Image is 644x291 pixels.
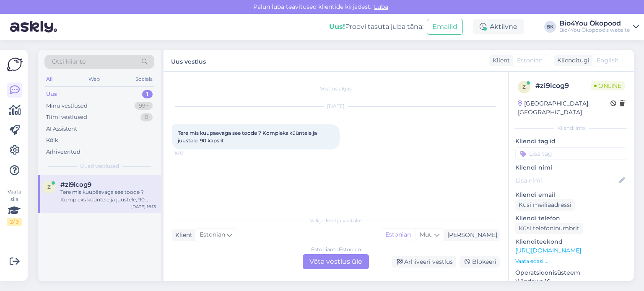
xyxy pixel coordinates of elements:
div: 2 / 3 [7,218,22,226]
div: All [44,74,54,85]
div: Uus [46,90,57,98]
span: Luba [371,3,391,10]
button: Emailid [427,19,463,35]
p: Windows 10 [515,277,627,286]
div: Tiimi vestlused [46,113,87,121]
p: Kliendi tag'id [515,137,627,146]
p: Kliendi nimi [515,163,627,172]
div: Klient [172,231,192,239]
div: Küsi meiliaadressi [515,199,575,211]
div: Vaata siia [7,188,22,226]
span: 16:13 [174,150,206,156]
p: Kliendi telefon [515,214,627,223]
div: Minu vestlused [46,102,88,110]
div: Võta vestlus üle [303,254,369,269]
input: Lisa nimi [516,176,618,185]
div: BK [544,21,556,33]
div: Proovi tasuta juba täna: [329,22,423,32]
div: Arhiveeritud [46,148,80,156]
span: Online [591,81,625,90]
div: Blokeeri [460,256,500,268]
div: 99+ [135,102,153,110]
div: [DATE] 16:13 [131,203,156,210]
div: [PERSON_NAME] [444,231,497,239]
div: Küsi telefoninumbrit [515,223,583,234]
a: Bio4You ÖkopoodBio4You Ökopood's website [559,20,639,33]
p: Klienditeekond [515,237,627,246]
span: Estonian [200,230,225,239]
div: AI Assistent [46,125,77,133]
div: Klienditugi [554,56,589,65]
span: Muu [420,231,433,238]
div: Web [87,74,101,85]
div: # zi9icog9 [535,81,591,91]
p: Vaata edasi ... [515,258,627,265]
span: Tere mis kuupäevaga see toode ? Kompleks küüntele ja juustele, 90 kapslit [178,130,318,144]
span: z [522,84,526,90]
p: Operatsioonisüsteem [515,268,627,277]
div: Bio4You Ökopood's website [559,27,630,33]
div: Tere mis kuupäevaga see toode ? Kompleks küüntele ja juustele, 90 kapslit [60,188,156,203]
div: Valige keel ja vastake [172,217,500,224]
div: Estonian to Estonian [311,246,361,253]
span: Estonian [517,56,543,65]
div: Klient [489,56,510,65]
div: Kõik [46,136,58,144]
span: #zi9icog9 [60,181,91,188]
span: Uued vestlused [80,162,119,170]
div: Estonian [381,229,415,241]
span: Otsi kliente [52,57,86,66]
input: Lisa tag [515,147,627,160]
div: [GEOGRAPHIC_DATA], [GEOGRAPHIC_DATA] [518,99,610,117]
div: [DATE] [172,103,500,110]
span: z [47,184,51,190]
div: Bio4You Ökopood [559,20,630,27]
div: Vestlus algas [172,85,500,93]
div: 1 [142,90,153,98]
div: Aktiivne [473,19,524,34]
span: English [597,56,618,65]
div: Kliendi info [515,124,627,132]
a: [URL][DOMAIN_NAME] [515,247,581,254]
p: Kliendi email [515,191,627,199]
div: Socials [134,74,154,85]
label: Uus vestlus [171,55,206,66]
div: 0 [140,113,153,121]
b: Uus! [329,23,345,31]
div: Arhiveeri vestlus [392,256,456,268]
img: Askly Logo [7,57,23,72]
